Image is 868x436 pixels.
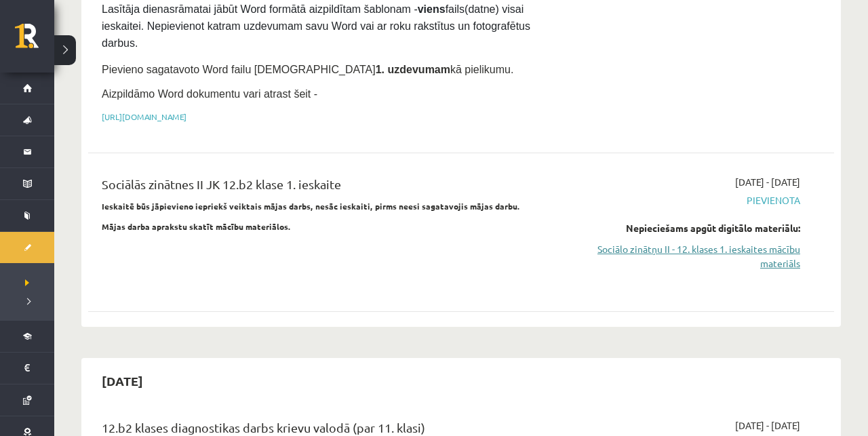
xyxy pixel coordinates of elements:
[581,221,800,235] div: Nepieciešams apgūt digitālo materiālu:
[15,24,54,58] a: Rīgas 1. Tālmācības vidusskola
[102,111,186,122] a: [URL][DOMAIN_NAME]
[102,64,513,75] span: Pievieno sagatavoto Word failu [DEMOGRAPHIC_DATA] kā pielikumu.
[102,175,561,200] div: Sociālās zinātnes II JK 12.b2 klase 1. ieskaite
[102,221,291,232] strong: Mājas darba aprakstu skatīt mācību materiālos.
[88,365,157,397] h2: [DATE]
[418,3,446,15] strong: viens
[581,242,800,271] a: Sociālo zinātņu II - 12. klases 1. ieskaites mācību materiāls
[581,193,800,207] span: Pievienota
[376,64,450,75] strong: 1. uzdevumam
[735,418,800,433] span: [DATE] - [DATE]
[735,175,800,189] span: [DATE] - [DATE]
[102,88,317,100] span: Aizpildāmo Word dokumentu vari atrast šeit -
[102,201,520,212] strong: Ieskaitē būs jāpievieno iepriekš veiktais mājas darbs, nesāc ieskaiti, pirms neesi sagatavojis mā...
